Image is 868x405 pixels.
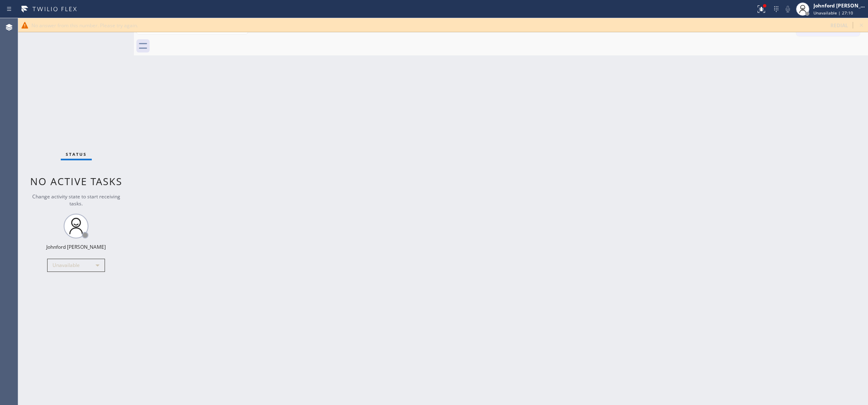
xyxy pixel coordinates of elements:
[47,259,105,272] div: Unavailable
[30,174,122,188] span: No active tasks
[813,10,853,16] span: Unavailable | 27:10
[830,22,848,29] span: redial
[66,151,87,157] span: Status
[813,2,866,9] div: Johnford [PERSON_NAME]
[32,193,120,207] span: Change activity state to start receiving tasks.
[46,243,106,250] div: Johnford [PERSON_NAME]
[782,3,794,15] button: Mute
[31,22,138,29] span: No answer from this number. Please try again.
